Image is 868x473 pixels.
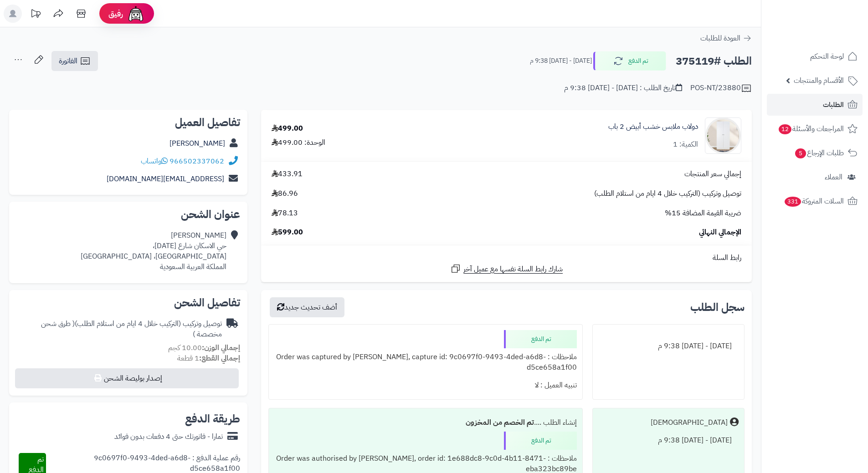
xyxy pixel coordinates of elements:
[784,195,844,208] span: السلات المتروكة
[272,169,303,179] span: 433.91
[16,209,240,220] h2: عنوان الشحن
[767,190,863,212] a: السلات المتروكة331
[504,330,577,348] div: تم الدفع
[272,123,303,134] div: 499.00
[450,263,563,275] a: شارك رابط السلة نفسها مع عميل آخر
[690,302,745,313] h3: سجل الطلب
[466,417,534,428] b: تم الخصم من المخزون
[24,5,47,25] a: تحديثات المنصة
[274,414,576,432] div: إنشاء الطلب ....
[265,253,748,263] div: رابط السلة
[825,171,842,183] span: العملاء
[270,297,344,317] button: أضف تحديث جديد
[779,124,791,134] span: 12
[794,147,844,159] span: طلبات الإرجاع
[41,318,222,340] span: ( طرق شحن مخصصة )
[778,122,844,135] span: المراجعات والأسئلة
[51,51,98,71] a: الفاتورة
[795,148,806,158] span: 5
[504,432,577,450] div: تم الدفع
[598,337,739,355] div: [DATE] - [DATE] 9:38 م
[700,33,752,44] a: العودة للطلبات
[274,348,576,376] div: ملاحظات : Order was captured by [PERSON_NAME], capture id: 9c0697f0-9493-4ded-a6d8-d5ce658a1f00
[530,56,592,66] small: [DATE] - [DATE] 9:38 م
[767,94,863,116] a: الطلبات
[272,188,298,199] span: 86.96
[274,376,576,394] div: تنبيه العميل : لا
[108,8,123,19] span: رفيق
[651,417,728,428] div: [DEMOGRAPHIC_DATA]
[690,83,752,94] div: POS-NT/23880
[785,197,801,207] span: 331
[665,208,741,219] span: ضريبة القيمة المضافة 15%
[608,122,698,132] a: دولاب ملابس خشب أبيض 2 باب
[699,227,741,238] span: الإجمالي النهائي
[16,319,222,340] div: توصيل وتركيب (التركيب خلال 4 ايام من استلام الطلب)
[810,50,844,63] span: لوحة التحكم
[16,297,240,308] h2: تفاصيل الشحن
[169,156,224,167] a: 966502337062
[673,139,698,150] div: الكمية: 1
[16,117,240,128] h2: تفاصيل العميل
[594,188,741,199] span: توصيل وتركيب (التركيب خلال 4 ايام من استلام الطلب)
[564,83,682,93] div: تاريخ الطلب : [DATE] - [DATE] 9:38 م
[114,432,223,442] div: تمارا - فاتورتك حتى 4 دفعات بدون فوائد
[59,56,77,66] span: الفاتورة
[185,413,240,424] h2: طريقة الدفع
[676,52,752,71] h2: الطلب #375119
[169,138,225,149] a: [PERSON_NAME]
[272,208,298,219] span: 78.13
[202,342,240,353] strong: إجمالي الوزن:
[463,264,563,275] span: شارك رابط السلة نفسها مع عميل آخر
[598,432,739,449] div: [DATE] - [DATE] 9:38 م
[806,23,859,42] img: logo-2.png
[199,353,240,364] strong: إجمالي القطع:
[767,118,863,140] a: المراجعات والأسئلة12
[767,142,863,164] a: طلبات الإرجاع5
[272,227,303,238] span: 599.00
[823,98,844,111] span: الطلبات
[684,169,741,179] span: إجمالي سعر المنتجات
[593,51,666,71] button: تم الدفع
[15,368,239,388] button: إصدار بوليصة الشحن
[81,230,226,272] div: [PERSON_NAME] حي الاسكان شارع [DATE]، [GEOGRAPHIC_DATA]، [GEOGRAPHIC_DATA] المملكة العربية السعودية
[794,74,844,87] span: الأقسام والمنتجات
[705,117,741,154] img: 1753185754-1-90x90.jpg
[127,5,145,23] img: ai-face.png
[107,173,224,184] a: [EMAIL_ADDRESS][DOMAIN_NAME]
[141,156,168,167] a: واتساب
[272,137,325,148] div: الوحدة: 499.00
[700,33,740,44] span: العودة للطلبات
[168,342,240,353] small: 10.00 كجم
[767,166,863,188] a: العملاء
[177,353,240,364] small: 1 قطعة
[767,46,863,67] a: لوحة التحكم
